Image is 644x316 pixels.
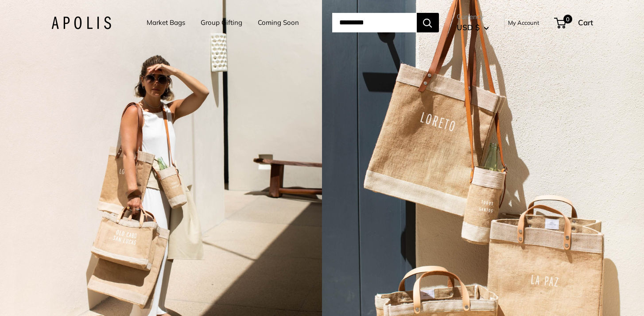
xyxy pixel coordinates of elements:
span: Currency [457,11,489,23]
button: Search [417,13,439,32]
span: 0 [563,15,572,24]
a: My Account [508,17,539,28]
a: Market Bags [147,16,185,29]
img: Apolis [51,16,111,29]
span: Cart [578,18,593,27]
a: Group Gifting [201,16,242,29]
span: USD $ [457,23,480,32]
a: 0 Cart [555,16,593,30]
input: Search... [332,13,417,32]
button: USD $ [457,20,489,35]
a: Coming Soon [258,16,299,29]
